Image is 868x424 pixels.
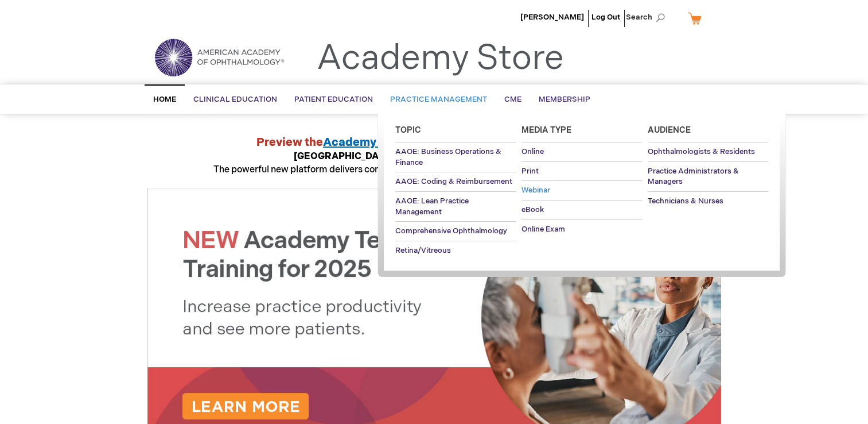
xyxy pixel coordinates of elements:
span: Retina/Vitreous [395,246,451,255]
span: Search [626,6,670,29]
span: Practice Administrators & Managers [648,167,739,187]
span: Media Type [521,125,571,135]
span: Audience [648,125,691,135]
span: Clinical Education [193,95,277,104]
span: Patient Education [294,95,373,104]
span: Topic [395,125,421,135]
a: Academy Technician Training Platform [323,136,540,149]
span: Ophthalmologists & Residents [648,147,755,156]
span: Print [521,167,539,176]
span: Online [521,147,544,156]
span: Online Exam [521,225,565,234]
span: Comprehensive Ophthalmology [395,226,507,236]
strong: [GEOGRAPHIC_DATA], Hall WB1, Booth 2761, [DATE] 10:30 a.m. [294,151,575,162]
a: Academy Store [317,38,564,79]
a: Log Out [591,13,620,22]
span: Practice Management [390,95,487,104]
a: [PERSON_NAME] [520,13,584,22]
span: AAOE: Lean Practice Management [395,196,469,217]
span: AAOE: Business Operations & Finance [395,147,501,167]
span: Home [153,95,176,104]
span: Membership [539,95,590,104]
strong: Preview the at AAO 2025 [256,136,612,149]
span: Technicians & Nurses [648,196,723,206]
span: AAOE: Coding & Reimbursement [395,177,512,186]
span: eBook [521,205,544,214]
span: CME [504,95,521,104]
span: Webinar [521,186,550,195]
